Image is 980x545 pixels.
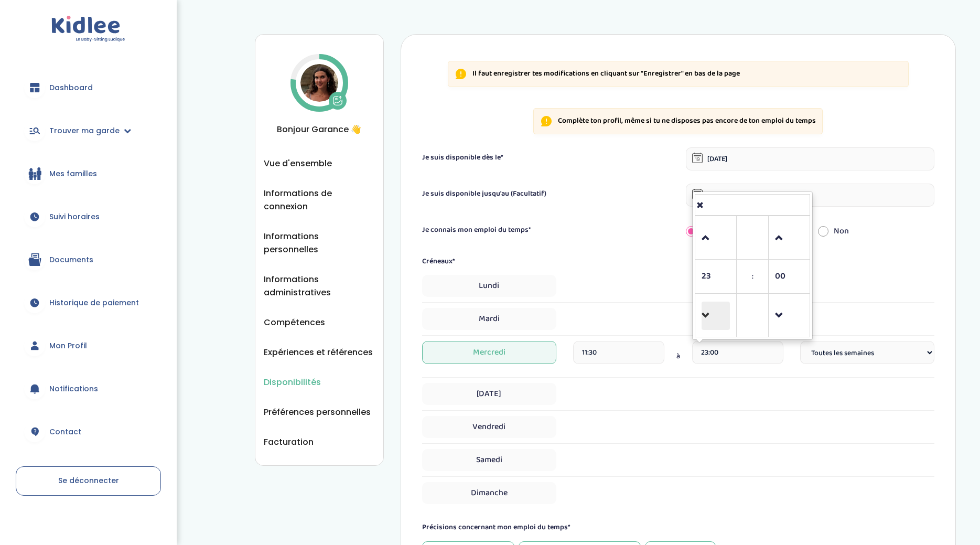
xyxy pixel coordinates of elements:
[49,297,139,308] span: Historique de paiement
[58,475,119,486] span: Se déconnecter
[49,211,100,222] span: Suivi horaires
[774,296,805,334] a: Decrement Minute
[422,449,556,471] span: Samedi
[686,147,934,170] input: La date de début
[737,260,769,294] td: :
[264,230,375,256] button: Informations personnelles
[49,383,98,394] span: Notifications
[264,123,375,136] span: Bonjour Garance 👋
[422,275,556,297] span: Lundi
[49,125,120,136] span: Trouver ma garde
[422,308,556,330] span: Mardi
[49,254,93,265] span: Documents
[16,198,161,236] a: Suivi horaires
[422,383,556,405] span: [DATE]
[16,466,161,496] a: Se déconnecter
[701,296,731,334] a: Decrement Hour
[422,341,556,364] span: Mercredi
[702,262,730,291] span: Pick Hour
[264,376,321,389] button: Disponibilités
[774,219,805,257] a: Increment Minute
[701,219,731,257] a: Increment Hour
[422,188,546,199] label: Je suis disponible jusqu'au (Facultatif)
[16,370,161,408] a: Notifications
[422,152,503,163] label: Je suis disponible dès le*
[49,340,87,351] span: Mon Profil
[686,184,934,207] input: La date de fin
[16,327,161,365] a: Mon Profil
[695,197,811,215] a: Close the picker
[422,225,531,236] label: Je connais mon emploi du temps*
[422,416,556,438] span: Vendredi
[264,157,332,170] button: Vue d'ensemble
[49,426,81,437] span: Contact
[16,112,161,149] a: Trouver ma garde
[264,273,375,299] button: Informations administratives
[472,69,740,79] p: Il faut enregistrer tes modifications en cliquant sur "Enregistrer" en bas de la page
[49,168,97,179] span: Mes familles
[558,116,816,126] p: Complète ton profil, même si tu ne disposes pas encore de ton emploi du temps
[678,220,810,243] div: Oui
[51,16,125,42] img: logo.svg
[16,69,161,106] a: Dashboard
[422,256,455,267] label: Créneaux*
[810,220,942,243] div: Non
[264,435,314,448] button: Facturation
[775,262,803,291] span: Pick Minute
[264,316,325,329] button: Compétences
[264,405,371,419] button: Préférences personnelles
[16,155,161,193] a: Mes familles
[16,284,161,322] a: Historique de paiement
[264,346,373,359] button: Expériences et références
[49,82,93,93] span: Dashboard
[264,187,375,213] button: Informations de connexion
[692,341,783,364] input: heure de fin
[573,341,664,364] input: heure de debut
[676,351,680,362] span: à
[422,522,570,533] label: Précisions concernant mon emploi du temps*
[300,64,338,102] img: Avatar
[422,482,556,504] span: Dimanche
[16,241,161,279] a: Documents
[16,413,161,451] a: Contact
